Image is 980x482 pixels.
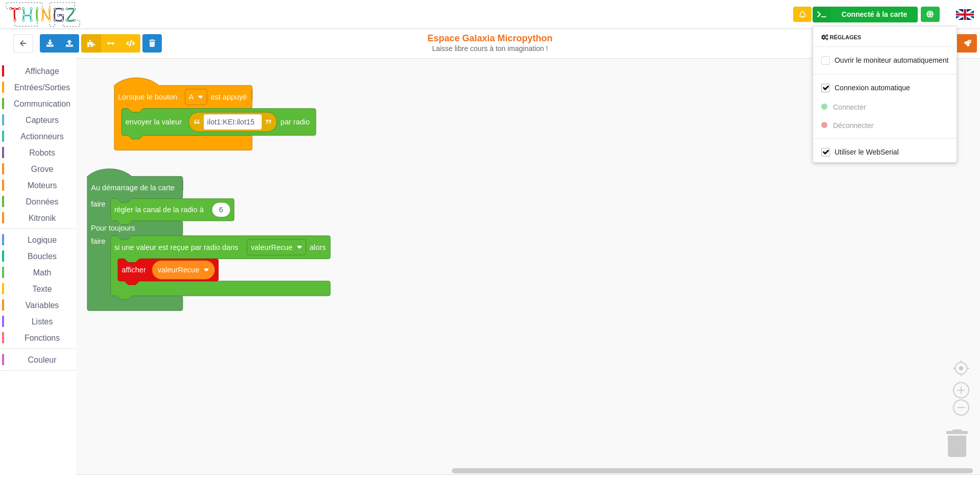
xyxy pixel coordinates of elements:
[219,206,223,214] text: 6
[26,252,58,261] span: Boucles
[813,34,957,41] div: Réglages
[821,147,899,156] label: Utiliser le WebSerial
[405,33,576,53] div: Espace Galaxia Micropython
[211,93,247,101] text: est appuyé
[813,7,918,22] div: Ta base fonctionne bien !
[24,197,60,206] span: Données
[207,118,255,126] text: ilot1:KEI:ilot15
[821,56,948,64] label: Ouvrir le moniteur automatiquement
[921,7,940,22] div: Tu es connecté au serveur de création de Thingz
[24,301,61,310] span: Variables
[24,116,60,124] span: Capteurs
[30,317,55,326] span: Listes
[956,9,974,20] img: gb.png
[189,93,194,101] text: A
[158,266,200,274] text: valeurRecue
[23,334,61,342] span: Fonctions
[91,200,105,208] text: faire
[27,214,57,222] span: Kitronik
[310,243,326,251] text: alors
[821,83,910,92] label: Connexion automatique
[26,236,58,244] span: Logique
[281,118,310,126] text: par radio
[126,118,182,126] text: envoyer la valeur
[30,165,55,173] span: Grove
[114,206,204,214] text: régler la canal de la radio à
[118,93,177,101] text: Lorsque le bouton
[121,266,146,274] text: afficher
[91,224,135,232] text: Pour toujours
[842,11,907,18] div: Connecté à la carte
[12,99,72,108] span: Communication
[114,243,238,251] text: si une valeur est reçue par radio dans
[27,356,58,364] span: Couleur
[32,268,53,277] span: Math
[19,132,65,141] span: Actionneurs
[91,237,105,245] text: faire
[23,67,60,75] span: Affichage
[251,243,292,251] text: valeurRecue
[31,285,53,293] span: Texte
[405,44,576,53] div: Laisse libre cours à ton imagination !
[28,148,57,157] span: Robots
[13,83,71,92] span: Entrées/Sorties
[5,1,81,28] img: thingz_logo.png
[91,184,175,192] text: Au démarrage de la carte
[26,181,59,190] span: Moteurs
